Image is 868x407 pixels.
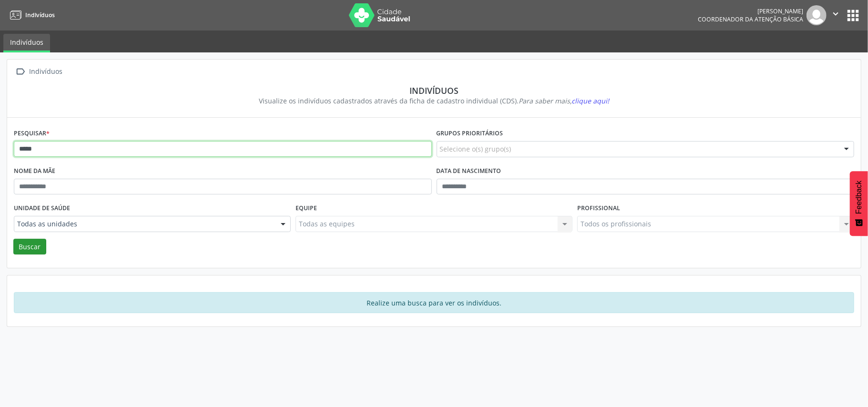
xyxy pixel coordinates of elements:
[698,15,803,23] span: Coordenador da Atenção Básica
[440,144,511,154] span: Selecione o(s) grupo(s)
[28,65,64,79] div: Indivíduos
[14,65,28,79] i: 
[3,34,50,52] a: Indivíduos
[14,292,854,313] div: Realize uma busca para ver os indivíduos.
[296,201,317,216] label: Equipe
[827,5,845,25] button: 
[17,219,271,229] span: Todas as unidades
[13,239,46,255] button: Buscar
[437,126,503,141] label: Grupos prioritários
[14,65,64,79] a:  Indivíduos
[20,85,848,96] div: Indivíduos
[830,9,841,19] i: 
[25,11,55,19] span: Indivíduos
[845,7,861,24] button: apps
[7,7,55,23] a: Indivíduos
[698,7,803,15] div: [PERSON_NAME]
[14,126,50,141] label: Pesquisar
[855,181,863,214] span: Feedback
[850,171,868,236] button: Feedback - Mostrar pesquisa
[20,96,848,106] div: Visualize os indivíduos cadastrados através da ficha de cadastro individual (CDS).
[14,201,70,216] label: Unidade de saúde
[807,5,827,25] img: img
[519,96,609,105] i: Para saber mais,
[437,164,501,179] label: Data de nascimento
[14,164,55,179] label: Nome da mãe
[572,96,609,105] span: clique aqui!
[577,201,620,216] label: Profissional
